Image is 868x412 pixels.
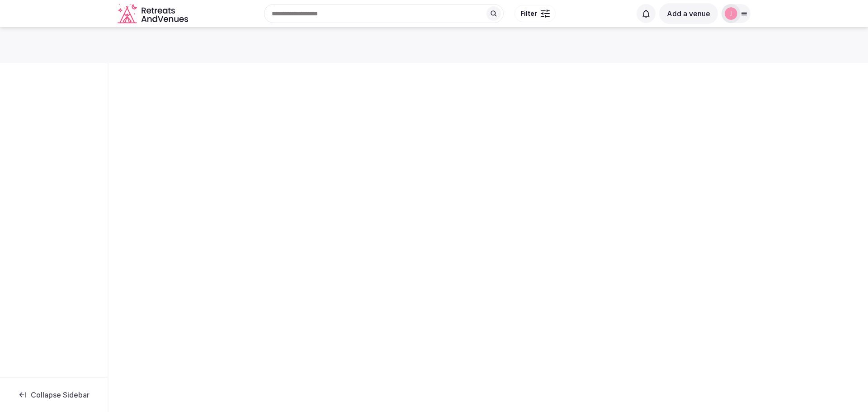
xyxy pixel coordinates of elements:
[725,7,737,20] img: jen-7867
[118,4,190,24] a: Visit the homepage
[118,4,190,24] svg: Retreats and Venues company logo
[659,9,718,18] a: Add a venue
[514,5,556,22] button: Filter
[31,390,90,399] span: Collapse Sidebar
[520,9,537,18] span: Filter
[659,3,718,24] button: Add a venue
[7,385,100,405] button: Collapse Sidebar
